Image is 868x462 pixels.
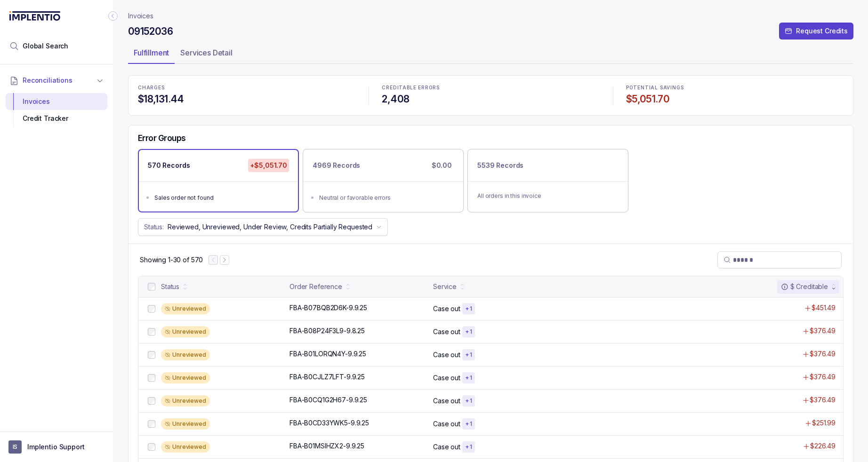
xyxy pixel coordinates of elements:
p: Case out [433,442,460,452]
div: Reconciliations [6,91,107,129]
div: Status [161,282,179,291]
h4: $5,051.70 [626,93,844,106]
p: $376.49 [810,349,836,359]
p: $376.49 [810,372,836,382]
button: User initialsImplentio Support [8,440,104,454]
p: Reviewed, Unreviewed, Under Review, Credits Partially Requested [168,222,372,232]
div: Unreviewed [161,303,210,314]
p: + 1 [465,397,472,405]
input: checkbox-checkbox [148,328,155,336]
div: Unreviewed [161,326,210,337]
div: Credit Tracker [13,110,100,127]
p: Case out [433,419,460,429]
span: Global Search [23,41,68,51]
ul: Tab Group [128,45,853,64]
p: + 1 [465,305,472,313]
button: Request Credits [779,23,853,39]
p: CHARGES [138,85,355,91]
p: FBA-B07BQB2D6K-9.9.25 [289,303,367,313]
p: FBA-B0CD33YWK5-9.9.25 [289,418,369,428]
p: Status: [144,222,164,232]
span: User initials [8,440,22,454]
p: 4969 Records [313,161,360,170]
li: Tab Services Detail [175,45,238,64]
div: Unreviewed [161,441,210,453]
p: Request Credits [796,26,848,36]
p: Fulfillment [134,47,169,58]
div: Unreviewed [161,372,210,384]
p: + 1 [465,374,472,382]
div: Invoices [13,93,100,110]
span: Reconciliations [23,76,72,85]
p: + 1 [465,443,472,451]
div: Collapse Icon [107,10,119,22]
p: 5539 Records [477,161,523,170]
button: Reconciliations [6,70,107,91]
p: +$5,051.70 [248,159,289,172]
button: Next Page [220,255,229,265]
div: Service [433,282,457,291]
h4: 2,408 [382,93,599,106]
input: checkbox-checkbox [148,283,155,290]
button: Status:Reviewed, Unreviewed, Under Review, Credits Partially Requested [138,218,388,236]
p: 570 Records [148,161,190,170]
input: checkbox-checkbox [148,374,155,382]
input: checkbox-checkbox [148,443,155,451]
p: All orders in this invoice [477,191,619,201]
input: checkbox-checkbox [148,305,155,313]
a: Invoices [128,11,153,21]
p: + 1 [465,420,472,428]
input: checkbox-checkbox [148,397,155,405]
nav: breadcrumb [128,11,153,21]
p: Case out [433,327,460,337]
div: Sales order not found [154,193,288,203]
li: Tab Fulfillment [128,45,175,64]
p: Case out [433,396,460,406]
div: Neutral or favorable errors [319,193,453,203]
p: FBA-B01LORQN4Y-9.9.25 [289,349,366,359]
div: Unreviewed [161,349,210,360]
p: + 1 [465,328,472,336]
p: $0.00 [430,159,454,172]
p: + 1 [465,351,472,359]
p: $376.49 [810,395,836,405]
h4: 09152036 [128,25,173,38]
p: POTENTIAL SAVINGS [626,85,844,91]
p: $451.49 [812,303,836,313]
div: Remaining page entries [140,255,203,265]
input: checkbox-checkbox [148,420,155,428]
div: Unreviewed [161,395,210,407]
div: Unreviewed [161,418,210,430]
p: Case out [433,350,460,360]
p: FBA-B01MSIHZX2-9.9.25 [289,441,364,451]
p: CREDITABLE ERRORS [382,85,599,91]
input: checkbox-checkbox [148,351,155,359]
h4: $18,131.44 [138,93,355,106]
p: Implentio Support [27,442,85,452]
p: FBA-B08P24F3L9-9.8.25 [289,326,365,336]
div: Order Reference [289,282,342,291]
h5: Error Groups [138,133,186,143]
p: FBA-B0CJLZ7LFT-9.9.25 [289,372,365,382]
p: Case out [433,304,460,313]
p: Services Detail [180,47,233,58]
p: $226.49 [810,441,836,451]
div: $ Creditable [781,282,828,291]
p: $376.49 [810,326,836,336]
p: $251.99 [812,418,836,428]
p: Showing 1-30 of 570 [140,255,203,265]
p: FBA-B0CQ1G2H67-9.9.25 [289,395,367,405]
p: Case out [433,373,460,383]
